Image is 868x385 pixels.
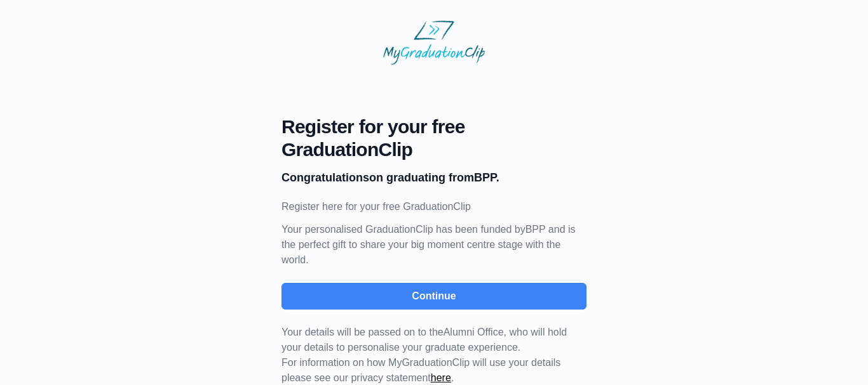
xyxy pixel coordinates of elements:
button: Continue [281,283,587,310]
span: Alumni Office [444,327,504,337]
img: MyGraduationClip [383,20,485,65]
b: Congratulations [281,171,369,184]
span: GraduationClip [281,138,587,161]
span: Your details will be passed on to the , who will hold your details to personalise your graduate e... [281,327,567,353]
span: Register for your free [281,115,587,138]
p: Your personalised GraduationClip has been funded by BPP and is the perfect gift to share your big... [281,222,587,268]
span: For information on how MyGraduationClip will use your details please see our privacy statement . [281,327,567,383]
a: here [431,372,451,383]
p: Register here for your free GraduationClip [281,199,587,214]
p: on graduating from BPP. [281,169,587,186]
